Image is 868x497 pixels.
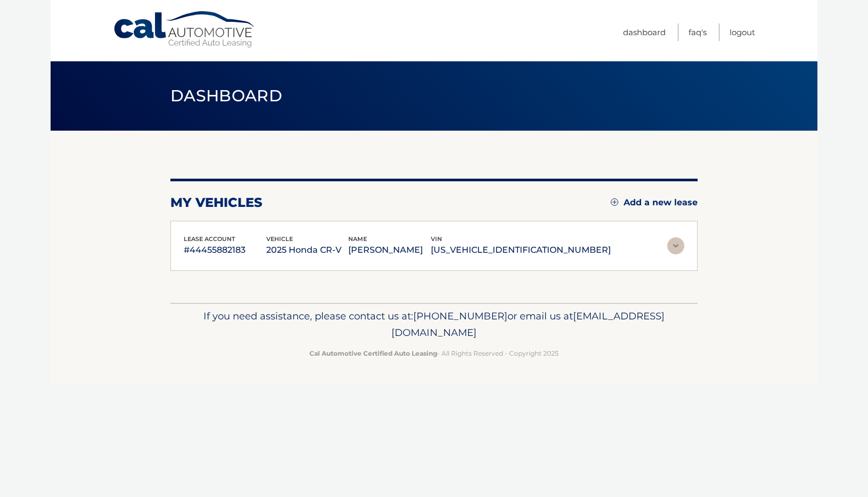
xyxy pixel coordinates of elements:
[611,197,698,208] a: Add a new lease
[431,235,442,243] span: vin
[170,86,282,106] span: Dashboard
[266,243,349,258] p: 2025 Honda CR-V
[266,235,293,243] span: vehicle
[667,237,684,254] img: accordion-rest.svg
[309,349,437,357] strong: Cal Automotive Certified Auto Leasing
[170,195,263,211] h2: my vehicles
[177,348,691,359] p: - All Rights Reserved - Copyright 2025
[113,11,257,49] a: Cal Automotive
[730,23,755,41] a: Logout
[611,198,618,206] img: add.svg
[413,310,507,322] span: [PHONE_NUMBER]
[348,243,431,258] p: [PERSON_NAME]
[177,308,691,342] p: If you need assistance, please contact us at: or email us at
[623,23,666,41] a: Dashboard
[348,235,367,243] span: name
[184,243,266,258] p: #44455882183
[689,23,707,41] a: FAQ's
[184,235,235,243] span: lease account
[431,243,611,258] p: [US_VEHICLE_IDENTIFICATION_NUMBER]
